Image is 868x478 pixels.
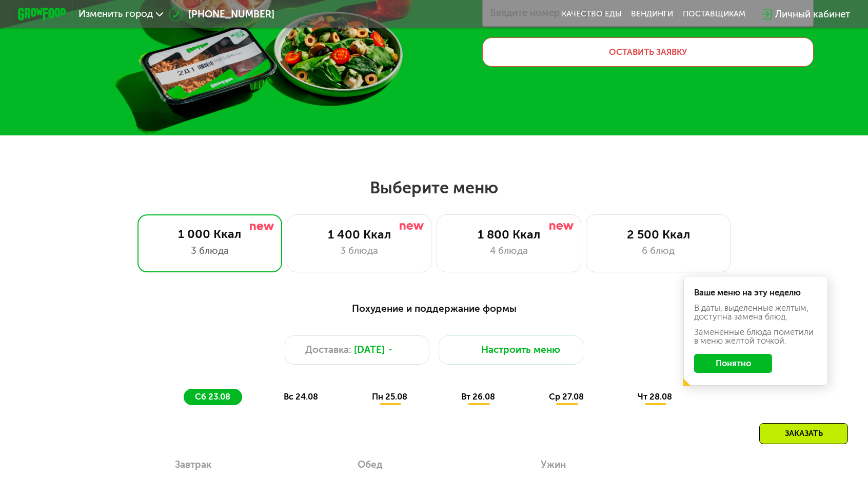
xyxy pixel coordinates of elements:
div: поставщикам [683,9,745,19]
a: Качество еды [562,9,622,19]
div: 6 блюд [599,244,718,258]
div: Заказать [759,423,848,444]
span: сб 23.08 [195,392,230,402]
span: Доставка: [305,343,351,357]
h2: Выберите меню [38,177,830,198]
span: [DATE] [354,343,385,357]
div: Ваше меню на эту неделю [694,289,817,297]
div: 2 500 Ккал [599,227,718,242]
div: 1 000 Ккал [150,227,269,241]
div: 1 400 Ккал [300,227,419,242]
div: Личный кабинет [775,7,850,22]
span: Изменить город [78,9,153,19]
a: Вендинги [631,9,673,19]
span: вт 26.08 [461,392,495,402]
div: Заменённые блюда пометили в меню жёлтой точкой. [694,328,817,345]
span: пн 25.08 [372,392,407,402]
div: В даты, выделенные желтым, доступна замена блюд. [694,304,817,321]
button: Понятно [694,354,772,373]
button: Оставить заявку [482,37,814,66]
div: Похудение и поддержание формы [77,301,791,316]
div: 3 блюда [300,244,419,258]
span: вс 24.08 [284,392,318,402]
span: чт 28.08 [638,392,672,402]
a: [PHONE_NUMBER] [169,7,274,22]
button: Настроить меню [439,335,583,364]
div: 3 блюда [150,244,269,258]
span: ср 27.08 [549,392,584,402]
div: 1 800 Ккал [449,227,568,242]
div: 4 блюда [449,244,568,258]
